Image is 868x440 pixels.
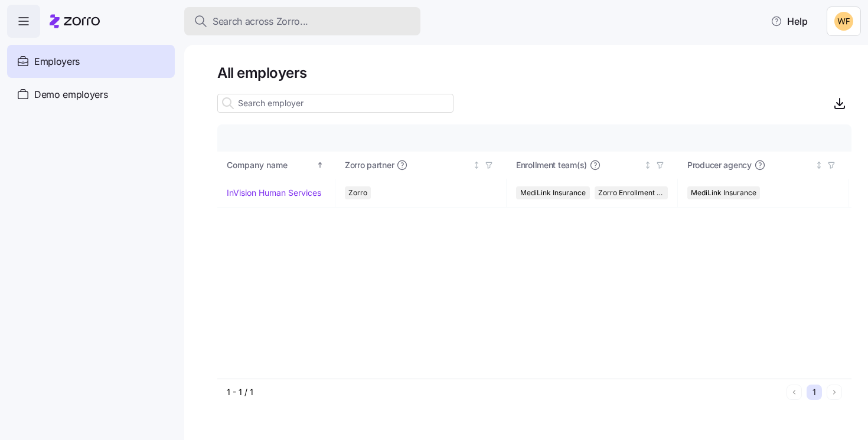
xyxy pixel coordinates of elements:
[184,7,420,35] button: Search across Zorro...
[227,386,782,398] div: 1 - 1 / 1
[815,161,823,169] div: Not sorted
[345,159,394,171] span: Zorro partner
[7,78,175,111] a: Demo employers
[787,385,802,400] button: Previous page
[516,159,587,171] span: Enrollment team(s)
[807,385,822,400] button: 1
[761,9,817,33] button: Help
[348,186,367,199] span: Zorro
[644,161,652,169] div: Not sorted
[771,14,808,28] span: Help
[691,186,756,199] span: MediLink Insurance
[827,385,842,400] button: Next page
[34,54,80,69] span: Employers
[213,14,308,29] span: Search across Zorro...
[316,161,324,169] div: Sorted ascending
[34,87,108,102] span: Demo employers
[227,159,314,172] div: Company name
[834,12,853,31] img: 8adafdde462ffddea829e1adcd6b1844
[217,64,851,82] h1: All employers
[678,152,849,179] th: Producer agencyNot sorted
[335,152,507,179] th: Zorro partnerNot sorted
[520,186,586,199] span: MediLink Insurance
[507,152,678,179] th: Enrollment team(s)Not sorted
[687,159,752,171] span: Producer agency
[598,186,665,199] span: Zorro Enrollment Team
[217,94,453,113] input: Search employer
[7,45,175,78] a: Employers
[472,161,481,169] div: Not sorted
[227,187,321,199] a: InVision Human Services
[217,152,335,179] th: Company nameSorted ascending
